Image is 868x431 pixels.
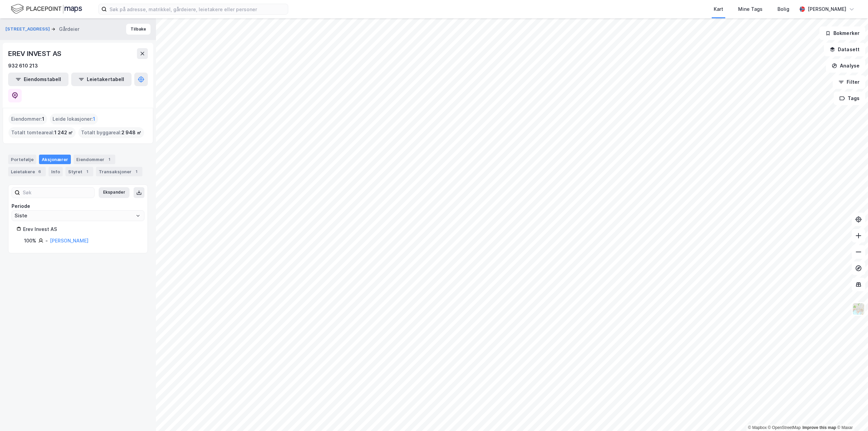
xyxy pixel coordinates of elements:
div: Leide lokasjoner : [50,114,98,124]
div: 1 [133,168,140,175]
div: [PERSON_NAME] [808,5,846,13]
button: Filter [833,75,865,89]
a: Mapbox [748,425,767,430]
div: Mine Tags [738,5,763,13]
div: Portefølje [8,155,36,164]
a: Improve this map [803,425,836,430]
button: Analyse [826,59,865,73]
button: Leietakertabell [71,73,132,86]
div: EREV INVEST AS [8,48,63,59]
button: [STREET_ADDRESS] [5,26,51,33]
div: Eiendommer : [8,114,47,124]
button: Bokmerker [820,26,865,40]
div: Gårdeier [59,25,79,33]
div: Leietakere [8,167,46,176]
button: Eiendomstabell [8,73,68,86]
span: 1 [42,115,44,123]
input: Søk på adresse, matrikkel, gårdeiere, leietakere eller personer [107,4,288,14]
div: Kart [714,5,723,13]
div: Styret [65,167,93,176]
div: Aksjonærer [39,155,71,164]
div: Totalt byggareal : [78,127,144,138]
a: [PERSON_NAME] [50,238,88,243]
div: 1 [106,156,113,163]
div: Bolig [777,5,789,13]
input: ClearOpen [12,211,144,221]
img: logo.f888ab2527a4732fd821a326f86c7f29.svg [11,3,82,15]
a: OpenStreetMap [768,425,801,430]
div: Erev Invest AS [23,225,139,233]
img: Z [852,302,865,315]
div: Periode [12,202,144,210]
div: 6 [36,168,43,175]
div: Transaksjoner [96,167,142,176]
div: Info [48,167,63,176]
div: Kontrollprogram for chat [834,398,868,431]
span: 1 242 ㎡ [54,129,73,137]
button: Tags [834,92,865,105]
div: Eiendommer [74,155,115,164]
iframe: Chat Widget [834,398,868,431]
button: Datasett [824,43,865,56]
span: 1 [93,115,95,123]
div: 1 [84,168,91,175]
span: 2 948 ㎡ [121,129,141,137]
div: 932 610 213 [8,62,38,70]
div: - [45,237,48,245]
button: Open [135,213,141,218]
div: 100% [24,237,36,245]
div: Totalt tomteareal : [8,127,76,138]
button: Tilbake [126,24,151,35]
input: Søk [20,188,94,198]
button: Ekspander [99,187,130,198]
